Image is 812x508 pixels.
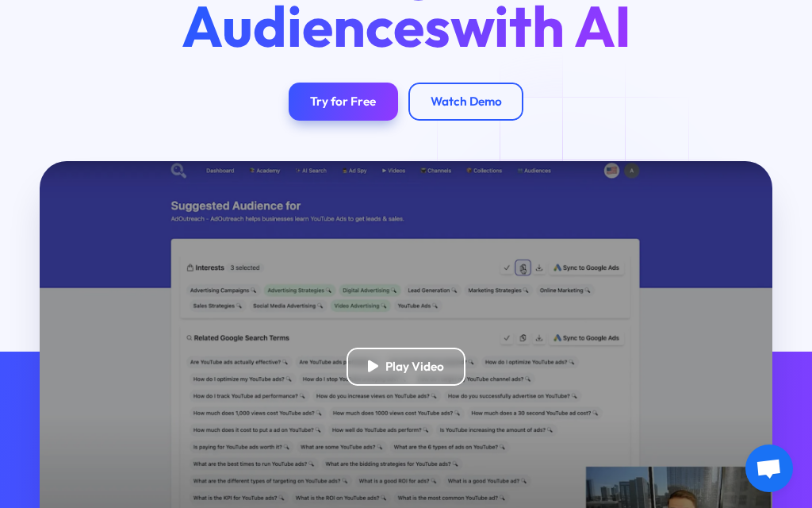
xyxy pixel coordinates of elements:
div: Play Video [385,359,444,374]
div: Open chat [745,444,793,492]
a: Try for Free [289,83,398,121]
div: Try for Free [310,94,376,109]
div: Watch Demo [431,94,502,109]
